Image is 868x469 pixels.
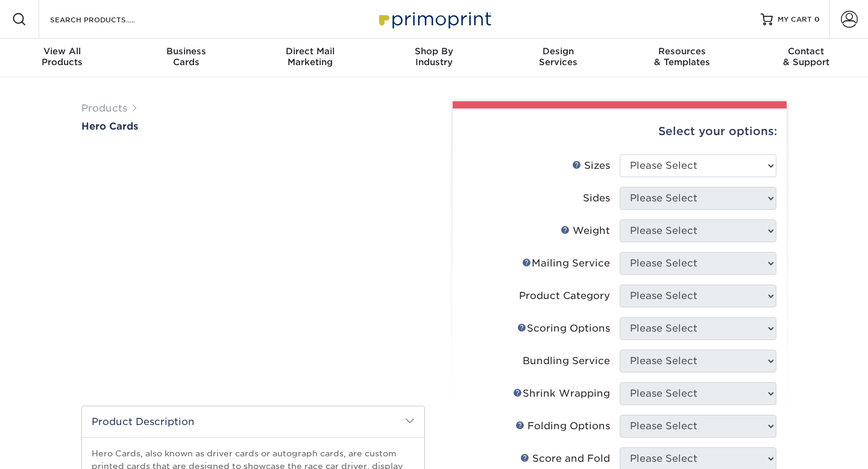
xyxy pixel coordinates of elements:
[515,419,610,433] div: Folding Options
[744,46,868,68] div: & Support
[744,46,868,57] span: Contact
[523,354,610,368] div: Bundling Service
[620,46,744,68] div: & Templates
[519,289,610,303] div: Product Category
[372,39,496,77] a: Shop ByIndustry
[374,6,494,32] img: Primoprint
[248,46,372,68] div: Marketing
[583,191,610,206] div: Sides
[82,406,424,437] h2: Product Description
[278,362,309,392] img: Hero Cards 04
[620,46,744,57] span: Resources
[513,386,610,401] div: Shrink Wrapping
[238,362,268,392] img: Hero Cards 03
[81,121,425,132] a: Hero Cards
[248,39,372,77] a: Direct MailMarketing
[124,39,248,77] a: BusinessCards
[81,102,127,114] a: Products
[814,15,820,24] span: 0
[620,39,744,77] a: Resources& Templates
[124,46,248,68] div: Cards
[572,159,610,173] div: Sizes
[157,362,187,392] img: Hero Cards 01
[198,362,228,392] img: Hero Cards 02
[496,46,620,57] span: Design
[49,12,166,27] input: SEARCH PRODUCTS.....
[462,109,777,154] div: Select your options:
[561,224,610,238] div: Weight
[124,46,248,57] span: Business
[522,256,610,271] div: Mailing Service
[744,39,868,77] a: Contact& Support
[319,362,349,392] img: Hero Cards 05
[496,46,620,68] div: Services
[778,14,812,25] span: MY CART
[520,452,610,466] div: Score and Fold
[372,46,496,57] span: Shop By
[517,321,610,336] div: Scoring Options
[248,46,372,57] span: Direct Mail
[496,39,620,77] a: DesignServices
[372,46,496,68] div: Industry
